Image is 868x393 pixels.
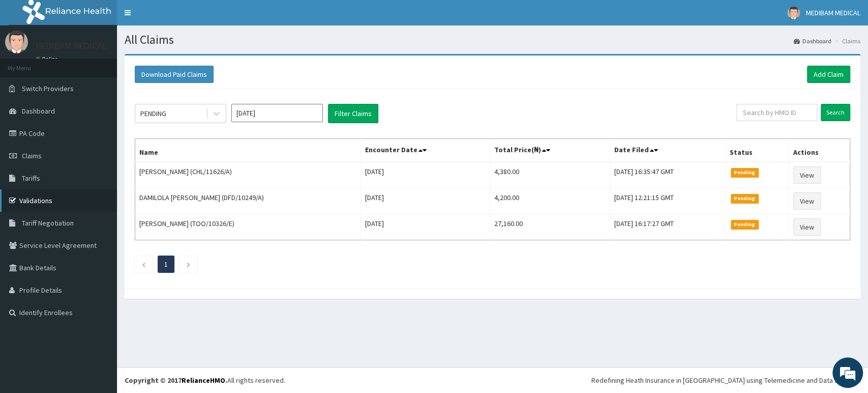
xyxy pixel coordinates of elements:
[361,139,490,162] th: Encounter Date
[22,151,42,160] span: Claims
[135,214,361,240] td: [PERSON_NAME] (TOO/10326/E)
[787,7,800,19] img: User Image
[793,218,821,236] a: View
[821,104,850,121] input: Search
[135,188,361,214] td: DAMILOLA [PERSON_NAME] (DFD/10249/A)
[5,31,28,53] img: User Image
[135,162,361,188] td: [PERSON_NAME] (CHL/11626/A)
[490,214,610,240] td: 27,160.00
[793,192,821,210] a: View
[125,376,227,385] strong: Copyright © 2017 .
[490,139,610,162] th: Total Price(₦)
[22,218,74,228] span: Tariff Negotiation
[117,367,868,393] footer: All rights reserved.
[140,108,166,119] div: PENDING
[231,104,323,122] input: Select Month and Year
[610,188,725,214] td: [DATE] 12:21:15 GMT
[610,214,725,240] td: [DATE] 16:17:27 GMT
[610,139,725,162] th: Date Filed
[135,66,214,83] button: Download Paid Claims
[182,376,225,385] a: RelianceHMO
[731,194,759,203] span: Pending
[591,375,860,385] div: Redefining Heath Insurance in [GEOGRAPHIC_DATA] using Telemedicine and Data Science!
[832,37,860,45] li: Claims
[610,162,725,188] td: [DATE] 16:35:47 GMT
[135,139,361,162] th: Name
[186,260,191,269] a: Next page
[22,106,55,116] span: Dashboard
[794,37,831,45] a: Dashboard
[361,214,490,240] td: [DATE]
[490,162,610,188] td: 4,380.00
[36,41,107,50] p: MEDIBAM MEDICAL
[731,168,759,177] span: Pending
[36,55,60,63] a: Online
[361,188,490,214] td: [DATE]
[793,166,821,184] a: View
[22,174,40,183] span: Tariffs
[361,162,490,188] td: [DATE]
[725,139,789,162] th: Status
[807,66,850,83] a: Add Claim
[125,33,860,46] h1: All Claims
[789,139,850,162] th: Actions
[141,260,146,269] a: Previous page
[806,8,860,17] span: MEDIBAM MEDICAL
[22,84,74,93] span: Switch Providers
[164,260,168,269] a: Page 1 is your current page
[736,104,817,121] input: Search by HMO ID
[731,220,759,229] span: Pending
[328,104,378,123] button: Filter Claims
[490,188,610,214] td: 4,200.00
